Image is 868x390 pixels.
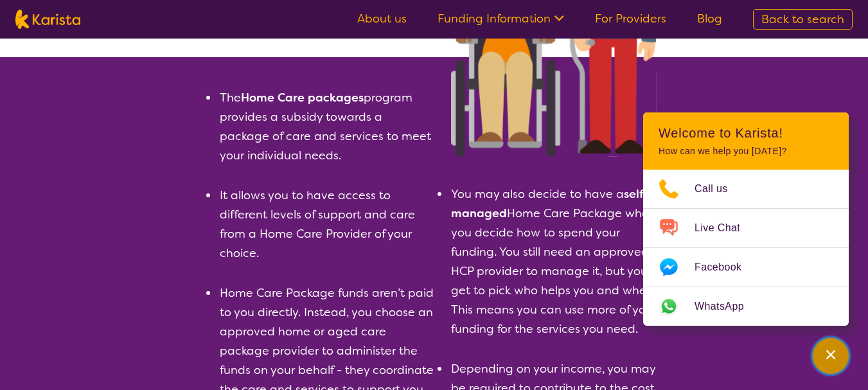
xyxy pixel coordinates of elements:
[695,179,743,199] span: Call us
[595,11,666,26] a: For Providers
[15,10,80,29] img: Karista logo
[697,11,722,26] a: Blog
[218,88,434,165] li: The program provides a subsidy towards a package of care and services to meet your individual needs.
[438,11,564,26] a: Funding Information
[357,11,407,26] a: About us
[695,297,759,316] span: WhatsApp
[695,258,757,277] span: Facebook
[813,338,849,374] button: Channel Menu
[643,170,849,326] ul: Choose channel
[643,287,849,326] a: Web link opens in a new tab.
[450,184,666,339] li: You may also decide to have a Home Care Package where you decide how to spend your funding. You s...
[643,112,849,326] div: Channel Menu
[761,12,844,27] span: Back to search
[659,146,833,157] p: How can we help you [DATE]?
[218,186,434,263] li: It allows you to have access to different levels of support and care from a Home Care Provider of...
[695,218,756,238] span: Live Chat
[241,90,364,105] b: Home Care packages
[659,125,833,141] h2: Welcome to Karista!
[753,9,853,30] a: Back to search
